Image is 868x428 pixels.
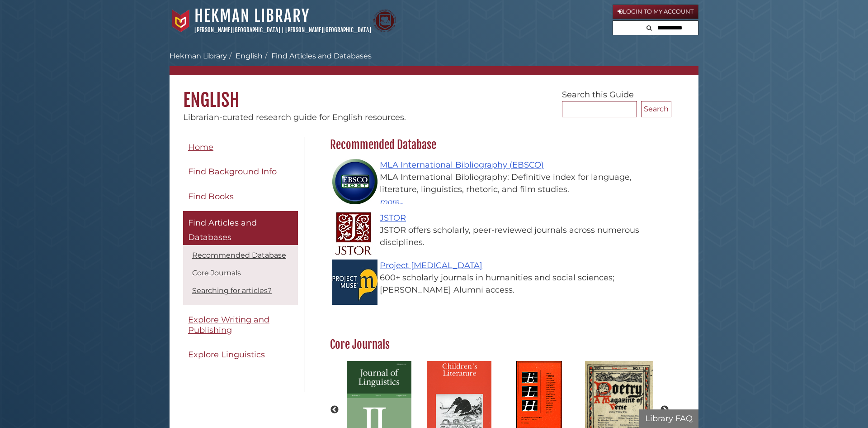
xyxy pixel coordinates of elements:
a: Hekman Library [170,52,227,60]
a: JSTOR [380,213,406,223]
div: 600+ scholarly journals in humanities and social sciences; [PERSON_NAME] Alumni access. [339,272,667,296]
span: | [282,26,284,34]
a: Project [MEDICAL_DATA] [380,260,482,270]
a: [PERSON_NAME][GEOGRAPHIC_DATA] [285,26,371,34]
div: JSTOR offers scholarly, peer-reviewed journals across numerous disciplines. [339,224,667,249]
a: Explore Writing and Publishing [183,310,298,340]
a: Core Journals [192,269,241,277]
img: Calvin Theological Seminary [373,10,396,32]
button: Search [641,101,671,117]
button: Next [660,405,669,414]
a: Login to My Account [613,5,698,19]
div: Guide Pages [183,137,298,370]
div: MLA International Bibliography: Definitive index for language, literature, linguistics, rhetoric,... [339,171,667,196]
a: Recommended Database [192,251,286,260]
a: Explore Linguistics [183,345,298,365]
a: Find Background Info [183,162,298,182]
span: Find Books [188,192,234,202]
span: Find Articles and Databases [188,218,257,242]
button: Library FAQ [639,409,698,428]
h2: Recommended Database [325,138,671,152]
a: Find Books [183,187,298,207]
span: Find Background Info [188,167,277,177]
li: Find Articles and Databases [263,51,372,62]
button: more... [380,196,404,207]
span: Home [188,142,213,152]
a: Hekman Library [194,6,310,26]
span: Librarian-curated research guide for English resources. [183,112,406,122]
a: [PERSON_NAME][GEOGRAPHIC_DATA] [194,26,280,34]
a: English [236,52,263,60]
a: Searching for articles? [192,286,272,295]
span: Explore Linguistics [188,350,265,360]
i: Search [646,25,652,31]
span: Explore Writing and Publishing [188,315,269,335]
nav: breadcrumb [170,51,698,75]
img: Calvin University [170,10,192,32]
a: Home [183,137,298,158]
h2: Core Journals [325,337,671,352]
button: Previous [330,405,339,414]
a: Find Articles and Databases [183,211,298,245]
h1: English [170,75,698,111]
a: MLA International Bibliography (EBSCO) [380,160,544,170]
button: Search [644,21,655,33]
